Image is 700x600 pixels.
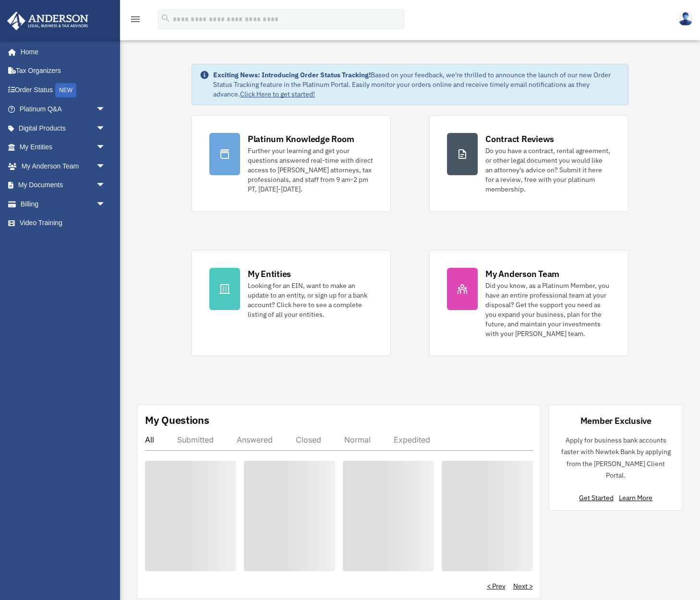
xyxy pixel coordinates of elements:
p: Apply for business bank accounts faster with Newtek Bank by applying from the [PERSON_NAME] Clien... [557,434,676,481]
a: My Anderson Teamarrow_drop_down [7,156,120,176]
img: Anderson Advisors Platinum Portal [4,12,91,30]
a: Get Started [579,493,617,502]
a: My Anderson Team Did you know, as a Platinum Member, you have an entire professional team at your... [429,250,628,356]
div: Do you have a contract, rental agreement, or other legal document you would like an attorney's ad... [485,146,611,194]
span: arrow_drop_down [96,119,115,138]
a: Digital Productsarrow_drop_down [7,119,120,138]
i: search [160,13,171,24]
span: arrow_drop_down [96,176,115,195]
a: < Prev [487,581,506,591]
div: My Entities [248,268,291,280]
div: Further your learning and get your questions answered real-time with direct access to [PERSON_NAM... [248,146,373,194]
a: Next > [513,581,533,591]
a: My Entitiesarrow_drop_down [7,138,120,157]
div: Platinum Knowledge Room [248,133,354,145]
a: Home [7,42,115,61]
a: Order StatusNEW [7,80,120,100]
a: Learn More [619,493,652,502]
div: Closed [296,435,321,444]
strong: Exciting News: Introducing Order Status Tracking! [213,71,371,79]
a: Billingarrow_drop_down [7,194,120,214]
div: All [145,435,154,444]
a: Click Here to get started! [240,90,315,98]
a: Contract Reviews Do you have a contract, rental agreement, or other legal document you would like... [429,115,628,212]
a: menu [130,17,141,25]
div: Looking for an EIN, want to make an update to an entity, or sign up for a bank account? Click her... [248,281,373,319]
div: Contract Reviews [485,133,554,145]
div: My Anderson Team [485,268,559,280]
a: My Entities Looking for an EIN, want to make an update to an entity, or sign up for a bank accoun... [192,250,391,356]
a: Tax Organizers [7,61,120,81]
div: Expedited [394,435,430,444]
div: Did you know, as a Platinum Member, you have an entire professional team at your disposal? Get th... [485,281,611,338]
div: Answered [237,435,273,444]
div: Normal [344,435,371,444]
div: Based on your feedback, we're thrilled to announce the launch of our new Order Status Tracking fe... [213,70,620,99]
div: Submitted [177,435,214,444]
a: Platinum Knowledge Room Further your learning and get your questions answered real-time with dire... [192,115,391,212]
i: menu [130,13,141,25]
a: Platinum Q&Aarrow_drop_down [7,100,120,119]
span: arrow_drop_down [96,194,115,214]
img: User Pic [678,12,693,26]
div: My Questions [145,413,209,427]
div: Member Exclusive [580,415,652,427]
a: My Documentsarrow_drop_down [7,176,120,195]
span: arrow_drop_down [96,138,115,157]
div: NEW [55,83,76,97]
span: arrow_drop_down [96,156,115,176]
span: arrow_drop_down [96,100,115,120]
a: Video Training [7,214,120,233]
